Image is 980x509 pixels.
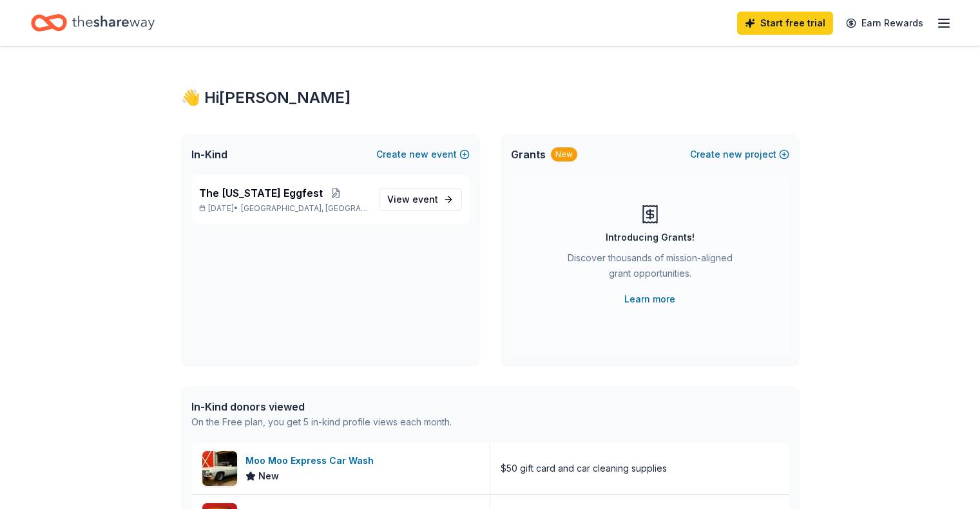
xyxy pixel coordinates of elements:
a: Home [31,8,155,38]
span: New [258,468,279,484]
div: Moo Moo Express Car Wash [245,453,379,468]
p: [DATE] • [199,203,369,214]
span: The [US_STATE] Eggfest [199,185,323,201]
span: In-Kind [191,147,227,162]
a: Learn more [624,292,675,307]
a: View event [379,188,462,211]
span: [GEOGRAPHIC_DATA], [GEOGRAPHIC_DATA] [241,203,368,214]
span: new [723,147,742,162]
button: Createnewproject [690,147,789,162]
img: Image for Moo Moo Express Car Wash [202,451,237,486]
div: $50 gift card and car cleaning supplies [501,461,667,476]
a: Start free trial [737,12,833,35]
div: Discover thousands of mission-aligned grant opportunities. [562,250,738,286]
div: On the Free plan, you get 5 in-kind profile views each month. [191,414,452,430]
div: New [551,147,577,162]
a: Earn Rewards [838,12,931,35]
button: Createnewevent [376,147,470,162]
div: 👋 Hi [PERSON_NAME] [181,88,800,108]
span: new [409,147,428,162]
div: In-Kind donors viewed [191,399,452,414]
div: Introducing Grants! [606,230,695,245]
span: event [412,194,438,205]
span: View [387,192,438,207]
span: Grants [511,147,546,162]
